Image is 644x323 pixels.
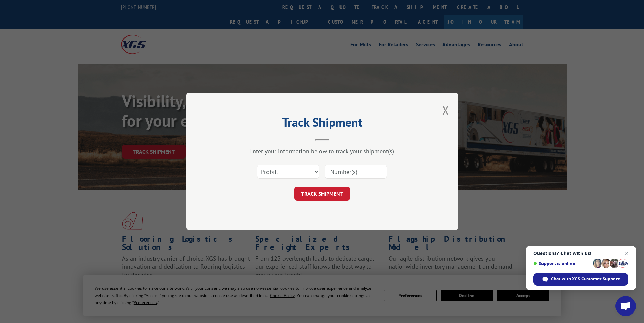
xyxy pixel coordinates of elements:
[533,261,590,266] span: Support is online
[551,276,620,282] span: Chat with XGS Customer Support
[615,296,636,316] div: Open chat
[533,251,628,256] span: Questions? Chat with us!
[220,148,424,155] div: Enter your information below to track your shipment(s).
[442,101,449,119] button: Close modal
[325,165,387,179] input: Number(s)
[220,117,424,130] h2: Track Shipment
[533,273,628,286] div: Chat with XGS Customer Support
[294,187,350,201] button: TRACK SHIPMENT
[623,249,631,257] span: Close chat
